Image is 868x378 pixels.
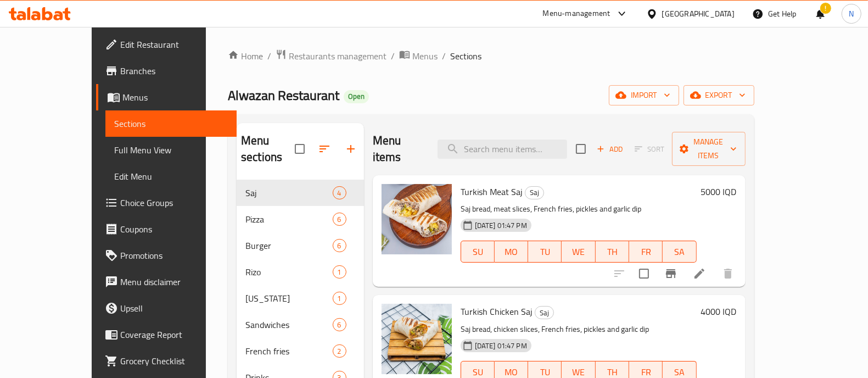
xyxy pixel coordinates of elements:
[692,88,746,102] span: export
[344,92,369,101] span: Open
[228,49,263,63] a: Home
[237,180,364,206] div: Saj4
[120,196,228,209] span: Choice Groups
[461,202,697,216] p: Saj bread, meat slices, French fries, pickles and garlic dip
[120,302,228,315] span: Upsell
[333,239,346,252] div: items
[684,85,754,105] button: export
[237,206,364,232] div: Pizza6
[461,241,495,263] button: SU
[333,241,346,251] span: 6
[120,38,228,51] span: Edit Restaurant
[333,344,346,358] div: items
[499,244,524,260] span: MO
[471,341,531,351] span: [DATE] 01:47 PM
[461,184,523,200] span: Turkish Meat Saj
[344,90,369,103] div: Open
[569,137,592,160] span: Select section
[289,49,387,63] span: Restaurants management
[618,88,670,102] span: import
[114,117,228,130] span: Sections
[237,338,364,364] div: French fries2
[701,304,737,319] h6: 4000 IQD
[245,186,333,199] span: Saj
[495,241,528,263] button: MO
[609,85,679,105] button: import
[672,132,746,166] button: Manage items
[311,136,338,162] span: Sort sections
[120,328,228,341] span: Coverage Report
[450,49,481,63] span: Sections
[237,259,364,285] div: Rizo1
[600,244,625,260] span: TH
[333,292,346,305] div: items
[333,265,346,279] div: items
[96,242,237,269] a: Promotions
[338,136,364,162] button: Add section
[333,188,346,198] span: 4
[96,190,237,216] a: Choice Groups
[461,303,533,320] span: Turkish Chicken Saj
[114,170,228,183] span: Edit Menu
[276,49,387,63] a: Restaurants management
[241,132,295,165] h2: Menu sections
[681,135,737,163] span: Manage items
[120,223,228,236] span: Coupons
[632,262,656,285] span: Select to update
[399,49,438,63] a: Menus
[663,241,696,263] button: SA
[245,292,333,305] span: [US_STATE]
[592,141,628,158] button: Add
[96,348,237,374] a: Grocery Checklist
[461,323,697,336] p: Saj bread, chicken slices, French fries, pickles and garlic dip
[245,213,333,226] span: Pizza
[96,58,237,84] a: Branches
[245,265,333,279] span: Rizo
[96,321,237,348] a: Coverage Report
[122,91,228,104] span: Menus
[120,64,228,77] span: Branches
[629,241,663,263] button: FR
[382,184,452,254] img: Turkish Meat Saj
[628,141,672,158] span: Select section first
[333,318,346,331] div: items
[245,318,333,331] span: Sandwiches
[245,344,333,358] span: French fries
[237,285,364,312] div: [US_STATE]1
[96,31,237,58] a: Edit Restaurant
[245,292,333,305] div: Kentucky
[120,354,228,368] span: Grocery Checklist
[715,260,741,287] button: delete
[333,267,346,277] span: 1
[442,49,446,63] li: /
[333,320,346,330] span: 6
[96,216,237,242] a: Coupons
[96,269,237,295] a: Menu disclaimer
[412,49,438,63] span: Menus
[634,244,658,260] span: FR
[228,49,754,63] nav: breadcrumb
[120,249,228,262] span: Promotions
[245,239,333,252] span: Burger
[466,244,490,260] span: SU
[662,8,735,20] div: [GEOGRAPHIC_DATA]
[105,163,237,190] a: Edit Menu
[373,132,424,165] h2: Menu items
[566,244,591,260] span: WE
[391,49,395,63] li: /
[543,7,611,20] div: Menu-management
[382,304,452,374] img: Turkish Chicken Saj
[120,275,228,288] span: Menu disclaimer
[288,137,311,160] span: Select all sections
[114,143,228,157] span: Full Menu View
[438,140,567,159] input: search
[237,312,364,338] div: Sandwiches6
[596,241,629,263] button: TH
[562,241,595,263] button: WE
